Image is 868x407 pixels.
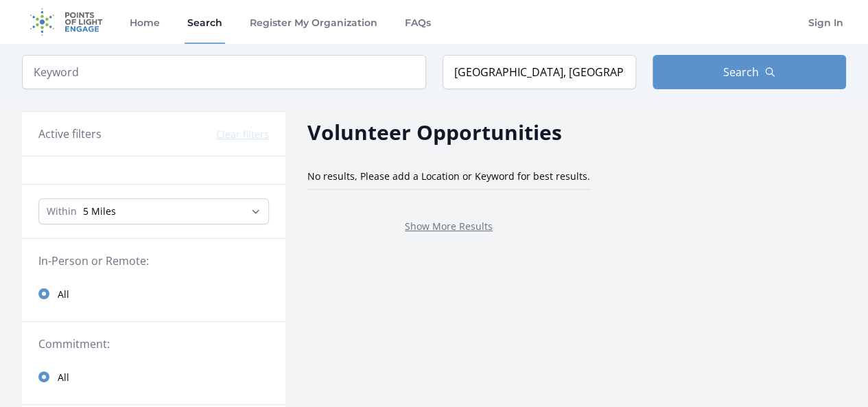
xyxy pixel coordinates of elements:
[38,126,102,142] h3: Active filters
[653,55,846,89] button: Search
[307,170,590,183] span: No results, Please add a Location or Keyword for best results.
[38,336,269,352] legend: Commitment:
[216,128,269,141] button: Clear filters
[405,220,493,233] a: Show More Results
[38,198,269,224] select: Search Radius
[22,363,285,391] a: All
[58,371,69,384] span: All
[22,55,426,89] input: Keyword
[58,288,69,301] span: All
[22,280,285,307] a: All
[307,117,562,148] h2: Volunteer Opportunities
[723,64,759,80] span: Search
[443,55,636,89] input: Location
[38,253,269,269] legend: In-Person or Remote:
